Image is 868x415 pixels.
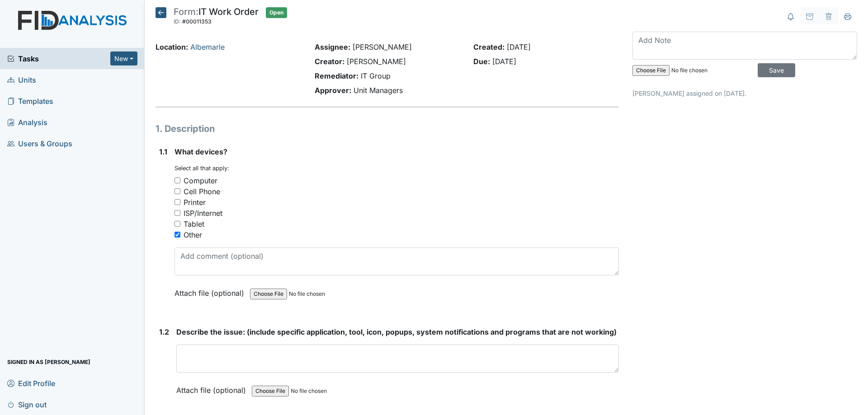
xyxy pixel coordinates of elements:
[175,199,180,205] input: Printer
[184,186,220,197] div: Cell Phone
[473,42,505,51] strong: Created:
[473,57,490,66] strong: Due:
[184,197,206,208] div: Printer
[7,355,90,369] span: Signed in as [PERSON_NAME]
[266,7,287,18] span: Open
[175,177,180,183] input: Computer
[175,221,180,227] input: Tablet
[7,376,55,390] span: Edit Profile
[159,146,167,157] label: 1.1
[175,283,248,298] label: Attach file (optional)
[174,6,198,17] span: Form:
[190,42,225,51] a: Albemarle
[354,86,403,95] span: Unit Managers
[632,89,857,98] p: [PERSON_NAME] assigned on [DATE].
[156,122,619,135] h1: 1. Description
[175,232,180,238] input: Other
[507,42,531,51] span: [DATE]
[175,210,180,216] input: ISP/Internet
[176,327,617,336] span: Describe the issue: (include specific application, tool, icon, popups, system notifications and p...
[347,57,406,66] span: [PERSON_NAME]
[315,86,351,95] strong: Approver:
[7,136,72,150] span: Users & Groups
[182,18,212,25] span: #00011353
[7,397,47,411] span: Sign out
[184,229,202,240] div: Other
[7,94,53,108] span: Templates
[184,219,204,229] div: Tablet
[315,71,359,80] strong: Remediator:
[156,42,188,51] strong: Location:
[7,53,110,64] a: Tasks
[315,57,344,66] strong: Creator:
[176,380,250,396] label: Attach file (optional)
[184,175,217,186] div: Computer
[7,73,36,87] span: Units
[353,42,412,51] span: [PERSON_NAME]
[7,115,47,129] span: Analysis
[492,57,516,66] span: [DATE]
[174,7,259,27] div: IT Work Order
[175,165,229,172] small: Select all that apply:
[175,147,227,156] span: What devices?
[174,18,181,25] span: ID:
[175,188,180,194] input: Cell Phone
[110,51,137,65] button: New
[758,63,795,77] input: Save
[361,71,391,80] span: IT Group
[315,42,350,51] strong: Assignee:
[184,208,222,219] div: ISP/Internet
[159,326,169,337] label: 1.2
